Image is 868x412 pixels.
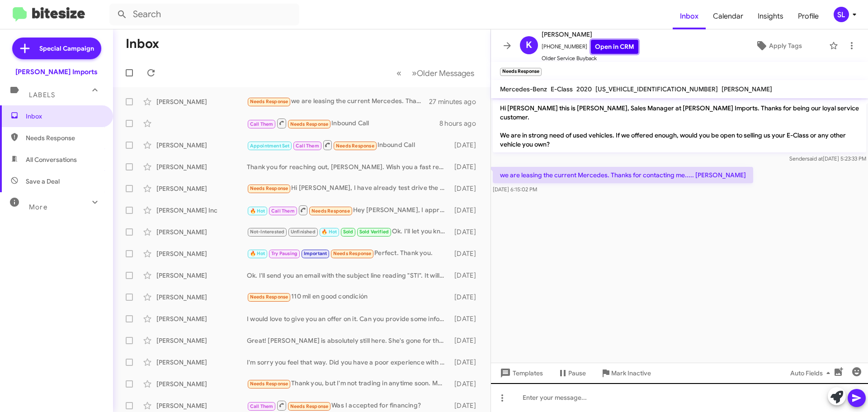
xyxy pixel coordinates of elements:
[250,381,288,387] span: Needs Response
[296,143,319,149] span: Call Them
[611,365,651,381] span: Mark Inactive
[156,97,247,106] div: [PERSON_NAME]
[26,177,60,186] span: Save a Deal
[834,7,849,22] div: SL
[247,400,450,411] div: Was I accepted for financing?
[247,271,450,280] div: Ok. I'll send you an email with the subject line reading "STI". It will have a form attached that...
[542,40,638,54] span: [PHONE_NUMBER]
[156,184,247,193] div: [PERSON_NAME]
[247,162,450,171] div: Thank you for reaching out, [PERSON_NAME]. Wish you a fast recovery and we will talk soon.
[250,403,274,409] span: Call Them
[542,29,638,40] span: [PERSON_NAME]
[29,203,47,211] span: More
[156,162,247,171] div: [PERSON_NAME]
[568,365,586,381] span: Pause
[396,67,401,79] span: «
[247,314,450,323] div: I would love to give you an offer on it. Can you provide some information on that vehicle for me?...
[250,208,265,214] span: 🔥 Hot
[789,155,866,162] span: Sender [DATE] 5:23:33 PM
[406,64,480,82] button: Next
[429,97,483,106] div: 27 minutes ago
[290,403,329,409] span: Needs Response
[450,401,483,410] div: [DATE]
[769,38,802,54] span: Apply Tags
[491,365,550,381] button: Templates
[290,121,329,127] span: Needs Response
[250,143,290,149] span: Appointment Set
[156,401,247,410] div: [PERSON_NAME]
[291,229,316,235] span: Unfinished
[826,7,858,22] button: SL
[593,365,658,381] button: Mark Inactive
[156,141,247,150] div: [PERSON_NAME]
[807,155,823,162] span: said at
[439,119,483,128] div: 8 hours ago
[791,3,826,29] a: Profile
[156,379,247,388] div: [PERSON_NAME]
[250,185,288,191] span: Needs Response
[493,167,753,183] p: we are leasing the current Mercedes. Thanks for contacting me..... [PERSON_NAME]
[271,251,297,256] span: Try Pausing
[156,249,247,258] div: [PERSON_NAME]
[450,162,483,171] div: [DATE]
[706,3,750,29] a: Calendar
[450,249,483,258] div: [DATE]
[732,38,825,54] button: Apply Tags
[29,91,55,99] span: Labels
[250,99,288,104] span: Needs Response
[247,183,450,194] div: Hi [PERSON_NAME], I have already test drive the car but nobody gave me the call for final papers ...
[500,85,547,93] span: Mercedes-Benz
[250,251,265,256] span: 🔥 Hot
[247,379,450,389] div: Thank you, but I'm not trading in anytime soon. My current MB is a 2004 and I love it.
[247,96,429,107] div: we are leasing the current Mercedes. Thanks for contacting me..... [PERSON_NAME]
[336,143,374,149] span: Needs Response
[392,64,480,82] nav: Page navigation example
[126,37,159,51] h1: Inbox
[156,293,247,302] div: [PERSON_NAME]
[109,4,299,25] input: Search
[247,336,450,345] div: Great! [PERSON_NAME] is absolutely still here. She's gone for the evening but I'll have her reach...
[247,358,450,367] div: I'm sorry you feel that way. Did you have a poor experience with us last time?
[26,133,103,142] span: Needs Response
[304,251,327,256] span: Important
[550,365,593,381] button: Pause
[673,3,706,29] a: Inbox
[247,292,450,302] div: 110 mil en good condición
[412,67,417,79] span: »
[493,100,866,152] p: Hi [PERSON_NAME] this is [PERSON_NAME], Sales Manager at [PERSON_NAME] Imports. Thanks for being ...
[247,248,450,259] div: Perfect. Thank you.
[250,294,288,300] span: Needs Response
[247,139,450,151] div: Inbound Call
[26,112,103,121] span: Inbox
[156,314,247,323] div: [PERSON_NAME]
[498,365,543,381] span: Templates
[551,85,573,93] span: E-Class
[783,365,841,381] button: Auto Fields
[790,365,834,381] span: Auto Fields
[750,3,791,29] a: Insights
[12,38,101,59] a: Special Campaign
[450,293,483,302] div: [DATE]
[250,121,274,127] span: Call Them
[591,40,638,54] a: Open in CRM
[450,336,483,345] div: [DATE]
[417,68,474,78] span: Older Messages
[247,118,439,129] div: Inbound Call
[156,227,247,237] div: [PERSON_NAME]
[247,227,450,237] div: Ok. I'll let you know as soon as I get the responses from our lenders. We'll be in touch!
[595,85,718,93] span: [US_VEHICLE_IDENTIFICATION_NUMBER]
[156,271,247,280] div: [PERSON_NAME]
[391,64,407,82] button: Previous
[250,229,285,235] span: Not-Interested
[500,68,542,76] small: Needs Response
[450,184,483,193] div: [DATE]
[321,229,337,235] span: 🔥 Hot
[156,358,247,367] div: [PERSON_NAME]
[343,229,354,235] span: Sold
[450,141,483,150] div: [DATE]
[542,54,638,63] span: Older Service Buyback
